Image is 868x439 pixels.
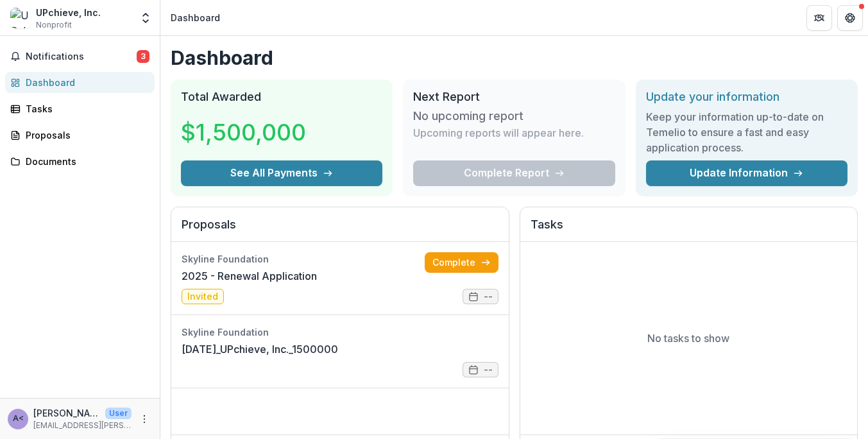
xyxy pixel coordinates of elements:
a: Update Information [646,160,847,186]
div: Tasks [26,102,144,116]
h3: $1,500,000 [181,115,306,150]
button: See All Payments [181,160,382,186]
button: Get Help [837,5,863,31]
h2: Next Report [413,90,615,104]
img: UPchieve, Inc. [10,8,31,28]
a: Dashboard [5,72,155,93]
h2: Proposals [182,218,498,242]
h2: Total Awarded [181,90,382,104]
div: Documents [26,155,144,168]
div: Dashboard [171,11,220,24]
p: [PERSON_NAME] <[EMAIL_ADDRESS][PERSON_NAME][DOMAIN_NAME]> [33,406,100,420]
h3: Keep your information up-to-date on Temelio to ensure a fast and easy application process. [646,109,847,155]
button: Partners [806,5,832,31]
div: Aly Murray <aly.murray@upchieve.org> [13,415,24,423]
a: 2025 - Renewal Application [182,268,317,284]
div: UPchieve, Inc. [36,6,101,19]
nav: breadcrumb [166,8,225,27]
h2: Update your information [646,90,847,104]
a: [DATE]_UPchieve, Inc._1500000 [182,341,338,357]
a: Proposals [5,125,155,146]
span: 3 [137,50,149,63]
h2: Tasks [531,218,847,242]
div: Dashboard [26,76,144,89]
p: No tasks to show [647,331,729,346]
button: Notifications3 [5,46,155,67]
button: More [137,411,152,427]
a: Tasks [5,98,155,119]
a: Complete [425,252,498,273]
span: Nonprofit [36,19,72,31]
p: Upcoming reports will appear here. [413,125,584,141]
span: Notifications [26,51,137,62]
p: [EMAIL_ADDRESS][PERSON_NAME][DOMAIN_NAME] [33,420,132,431]
h1: Dashboard [171,46,858,69]
button: Open entity switcher [137,5,155,31]
div: Proposals [26,128,144,142]
h3: No upcoming report [413,109,523,123]
a: Documents [5,151,155,172]
p: User [105,408,132,419]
